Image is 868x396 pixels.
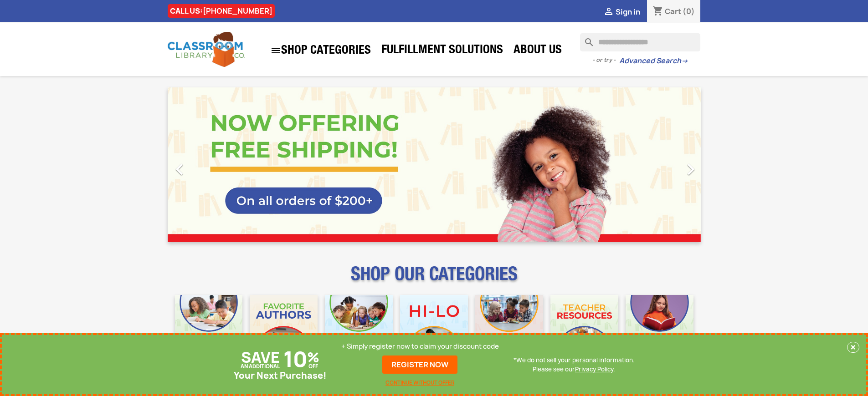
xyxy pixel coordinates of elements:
i:  [168,158,191,181]
img: CLC_Fiction_Nonfiction_Mobile.jpg [475,295,543,363]
img: CLC_Phonics_And_Decodables_Mobile.jpg [325,295,393,363]
img: CLC_Teacher_Resources_Mobile.jpg [550,295,618,363]
a:  Sign in [603,7,640,17]
img: Classroom Library Company [168,32,245,67]
a: Next [621,87,701,242]
input: Search [580,33,700,51]
a: Previous [168,87,248,242]
img: CLC_Dyslexia_Mobile.jpg [626,295,693,363]
a: SHOP CATEGORIES [266,41,375,61]
span: Cart [665,6,681,16]
span: → [681,56,688,66]
span: (0) [683,6,695,16]
img: CLC_Bulk_Mobile.jpg [175,295,243,363]
div: CALL US: [168,4,275,18]
ul: Carousel container [168,87,701,242]
a: [PHONE_NUMBER] [203,6,272,16]
i:  [270,45,281,56]
i:  [679,158,702,181]
a: Advanced Search→ [619,56,688,66]
img: CLC_HiLo_Mobile.jpg [400,295,468,363]
i: search [580,33,591,44]
img: CLC_Favorite_Authors_Mobile.jpg [250,295,318,363]
p: SHOP OUR CATEGORIES [168,271,701,288]
i: shopping_cart [652,6,663,17]
span: - or try - [592,56,619,65]
a: About Us [509,42,566,60]
span: Sign in [616,7,640,17]
i:  [603,7,614,18]
a: Fulfillment Solutions [377,42,508,60]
